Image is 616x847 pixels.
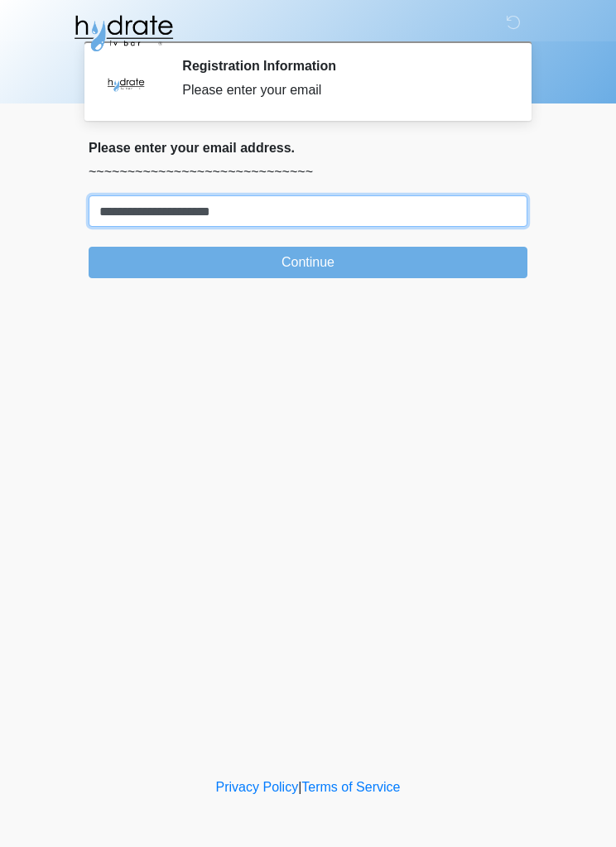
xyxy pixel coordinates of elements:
[101,58,151,108] img: Agent Avatar
[89,140,527,156] h2: Please enter your email address.
[298,780,301,794] a: |
[182,80,503,100] div: Please enter your email
[89,247,527,278] button: Continue
[301,780,400,794] a: Terms of Service
[216,780,299,794] a: Privacy Policy
[72,12,175,54] img: Hydrate IV Bar - Glendale Logo
[89,162,527,182] p: ~~~~~~~~~~~~~~~~~~~~~~~~~~~~~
